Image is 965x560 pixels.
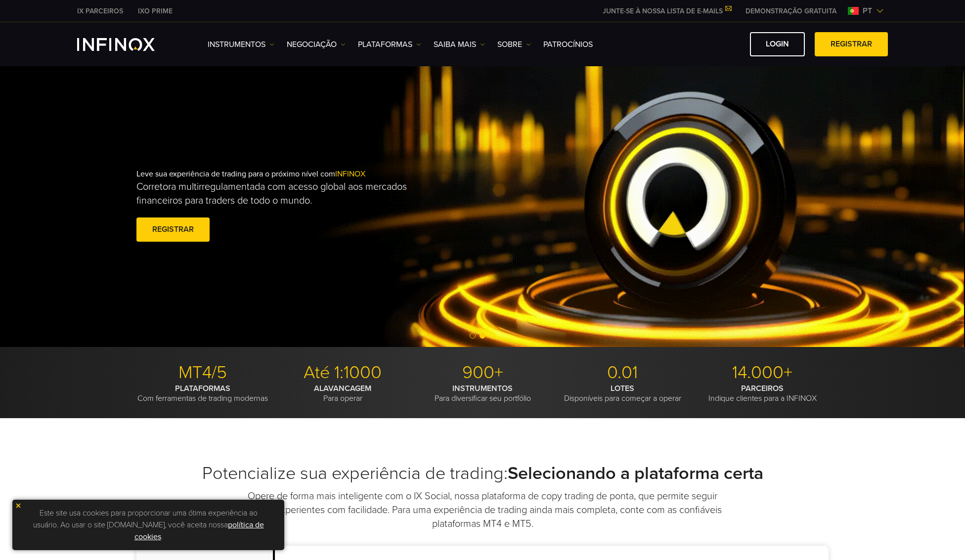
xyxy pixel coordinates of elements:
[136,180,430,208] p: Corretora multirregulamentada com acesso global aos mercados financeiros para traders de todo o m...
[480,333,485,339] span: Go to slide 2
[287,39,346,50] a: NEGOCIAÇÃO
[556,362,689,384] p: 0.01
[489,333,495,339] span: Go to slide 3
[497,39,531,50] a: SOBRE
[276,362,409,384] p: Até 1:1000
[314,384,371,393] strong: ALAVANCAGEM
[77,38,178,51] a: INFINOX Logo
[452,384,513,393] strong: INSTRUMENTOS
[416,362,549,384] p: 900+
[276,384,409,403] p: Para operar
[243,489,722,531] p: Opere de forma mais inteligente com o IX Social, nossa plataforma de copy trading de ponta, que p...
[611,384,634,393] strong: LOTES
[750,32,805,56] a: Login
[358,39,421,50] a: PLATAFORMAS
[136,153,503,260] div: Leve sua experiência de trading para o próximo nível com
[741,384,784,393] strong: PARCEIROS
[136,362,269,384] p: MT4/5
[434,39,485,50] a: Saiba mais
[696,384,829,403] p: Indique clientes para a INFINOX
[543,39,593,50] a: Patrocínios
[595,7,738,15] a: JUNTE-SE À NOSSA LISTA DE E-MAILS
[335,169,365,179] span: INFINOX
[136,217,210,242] a: Registrar
[131,6,180,16] a: INFINOX
[815,32,888,56] a: Registrar
[17,505,279,545] p: Este site usa cookies para proporcionar uma ótima experiência ao usuário. Ao usar o site [DOMAIN_...
[470,333,476,339] span: Go to slide 1
[416,384,549,403] p: Para diversificar seu portfólio
[70,6,131,16] a: INFINOX
[696,362,829,384] p: 14.000+
[136,384,269,403] p: Com ferramentas de trading modernas
[15,502,22,509] img: yellow close icon
[859,5,876,17] span: pt
[556,384,689,403] p: Disponíveis para começar a operar
[508,463,763,484] strong: Selecionando a plataforma certa
[175,384,230,393] strong: PLATAFORMAS
[208,39,274,50] a: Instrumentos
[738,6,844,16] a: INFINOX MENU
[136,463,829,484] h2: Potencialize sua experiência de trading:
